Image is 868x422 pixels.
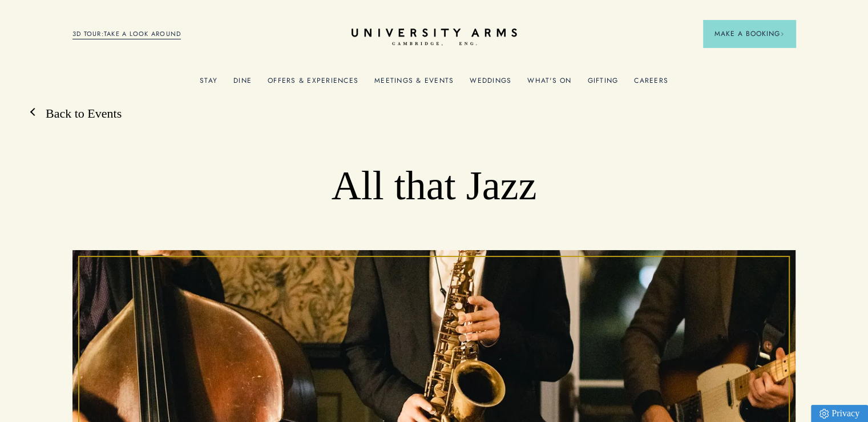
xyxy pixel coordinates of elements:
[34,105,122,122] a: Back to Events
[780,32,784,36] img: Arrow icon
[268,77,358,91] a: Offers & Experiences
[72,29,181,39] a: 3D TOUR:TAKE A LOOK AROUND
[145,162,724,211] h1: All that Jazz
[703,20,796,47] button: Make a BookingArrow icon
[200,77,217,91] a: Stay
[374,77,454,91] a: Meetings & Events
[634,77,668,91] a: Careers
[527,77,571,91] a: What's On
[470,77,511,91] a: Weddings
[588,77,619,91] a: Gifting
[819,409,829,419] img: Privacy
[811,405,868,422] a: Privacy
[714,29,784,39] span: Make a Booking
[233,77,252,91] a: Dine
[352,29,517,46] a: Home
